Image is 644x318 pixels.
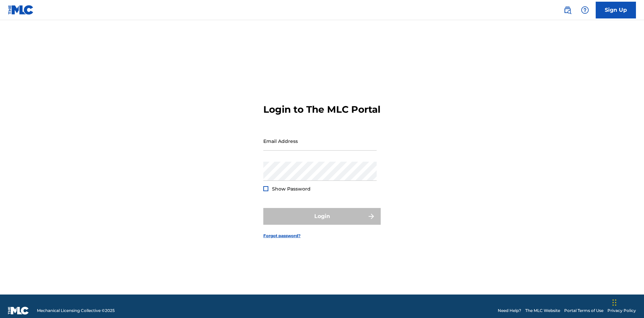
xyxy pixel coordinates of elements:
[612,293,616,313] div: Drag
[610,286,644,318] iframe: Chat Widget
[561,3,574,17] a: Public Search
[8,5,34,15] img: MLC Logo
[578,3,592,17] div: Help
[263,104,380,115] h3: Login to The MLC Portal
[564,308,603,314] a: Portal Terms of Use
[8,307,29,315] img: logo
[607,308,636,314] a: Privacy Policy
[563,6,572,14] img: search
[263,233,301,239] a: Forgot password?
[272,186,311,192] span: Show Password
[596,2,636,18] a: Sign Up
[498,308,521,314] a: Need Help?
[37,308,115,314] span: Mechanical Licensing Collective © 2025
[581,6,589,14] img: help
[525,308,560,314] a: The MLC Website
